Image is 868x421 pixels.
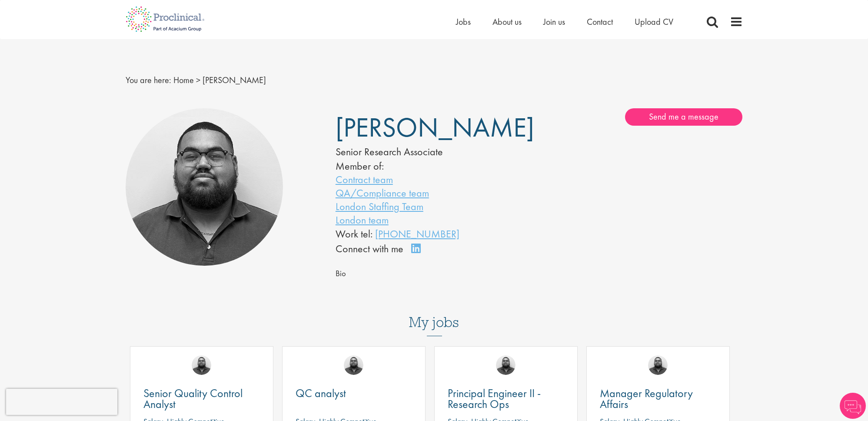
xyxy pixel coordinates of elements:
[126,108,283,266] img: Ashley Bennett
[375,227,459,241] a: [PHONE_NUMBER]
[143,388,260,410] a: Senior Quality Control Analyst
[196,74,200,86] span: >
[126,74,171,86] span: You are here:
[203,74,266,86] span: [PERSON_NAME]
[448,386,541,411] span: Principal Engineer II - Research Ops
[336,200,423,213] a: London Staffing Team
[496,355,515,375] img: Ashley Bennett
[840,393,866,419] img: Chatbot
[492,16,522,27] a: About us
[192,355,211,375] img: Ashley Bennett
[587,16,613,27] a: Contact
[448,388,564,410] a: Principal Engineer II - Research Ops
[143,386,243,411] span: Senior Quality Control Analyst
[648,355,668,375] img: Ashley Bennett
[296,386,346,401] span: QC analyst
[336,159,384,173] label: Member of:
[336,268,346,279] span: Bio
[336,186,429,200] a: QA/Compliance team
[336,227,372,241] span: Work tel:
[344,355,363,375] img: Ashley Bennett
[635,16,673,27] a: Upload CV
[296,388,412,399] a: QC analyst
[126,315,743,330] h3: My jobs
[456,16,471,27] a: Jobs
[543,16,565,27] a: Join us
[336,110,534,145] span: [PERSON_NAME]
[600,388,716,410] a: Manager Regulatory Affairs
[336,144,513,159] div: Senior Research Associate
[173,74,194,86] a: breadcrumb link
[336,173,393,186] a: Contract team
[6,389,117,415] iframe: reCAPTCHA
[600,386,693,411] span: Manager Regulatory Affairs
[625,108,742,126] a: Send me a message
[336,213,389,227] a: London team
